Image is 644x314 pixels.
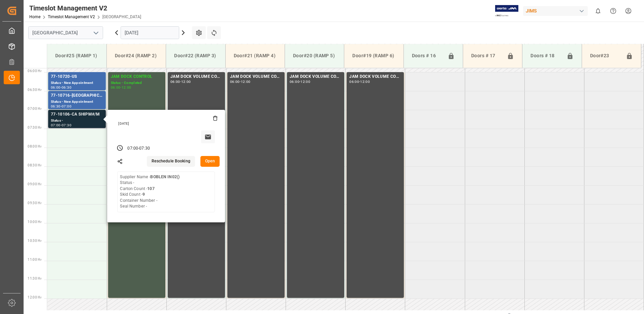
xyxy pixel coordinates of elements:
span: 06:30 Hr [28,88,41,92]
div: 12:00 [241,80,251,83]
div: 77-10716-[GEOGRAPHIC_DATA] [51,92,103,99]
div: Supplier Name - Status - Carton Count - Skid Count - Container Number - Seal Number - [120,174,180,210]
div: - [120,86,121,89]
div: - [299,80,300,83]
button: open menu [91,28,101,38]
div: 06:30 [51,105,61,108]
div: Status - Completed [111,80,163,86]
div: JIMS [523,6,588,16]
button: Open [200,156,220,167]
input: DD.MM.YYYY [121,26,179,39]
b: 9 [142,192,145,197]
div: 06:00 [170,80,180,83]
div: 07:00 [51,124,61,127]
a: Timeslot Management V2 [48,14,95,19]
button: JIMS [523,4,590,17]
div: Door#24 (RAMP 2) [112,50,160,62]
span: 07:00 Hr [28,107,41,111]
div: 77-10106-CA SHIPM#/M [51,111,103,118]
div: - [61,124,62,127]
input: Type to search/select [28,26,103,39]
span: 10:30 Hr [28,239,41,243]
div: JAM DOCK VOLUME CONTROL [170,73,222,80]
div: 06:00 [51,86,61,89]
div: JAM DOCK VOLUME CONTROL [230,73,282,80]
button: Help Center [606,3,621,19]
div: - [359,80,360,83]
div: 12:00 [122,86,131,89]
div: Door#23 [587,50,623,62]
div: 06:00 [290,80,299,83]
div: 77-10720-US [51,73,103,80]
button: Reschedule Booking [147,156,195,167]
div: 07:00 [127,146,138,152]
span: 09:00 Hr [28,182,41,186]
span: 09:30 Hr [28,201,41,205]
button: show 0 new notifications [590,3,606,19]
div: 12:00 [360,80,370,83]
div: Door#21 (RAMP 4) [231,50,279,62]
div: Status - New Appointment [51,99,103,105]
div: [DATE] [116,121,218,126]
div: Door#22 (RAMP 3) [171,50,220,62]
div: 12:00 [181,80,191,83]
a: Home [29,14,40,19]
span: 10:00 Hr [28,220,41,224]
div: Doors # 16 [409,50,445,62]
span: 08:00 Hr [28,145,41,148]
div: - [61,86,62,89]
div: - [61,105,62,108]
div: JAM DOCK VOLUME CONTROL [349,73,401,80]
div: 06:00 [111,86,121,89]
div: Status - New Appointment [51,80,103,86]
span: 07:30 Hr [28,126,41,129]
div: JAM DOCK VOLUME CONTROL [290,73,342,80]
div: 07:00 [62,105,71,108]
span: 11:30 Hr [28,277,41,280]
div: Timeslot Management V2 [29,3,141,13]
span: 08:30 Hr [28,163,41,167]
div: Door#20 (RAMP 5) [290,50,339,62]
div: - [240,80,241,83]
div: Door#19 (RAMP 6) [350,50,398,62]
div: 07:30 [139,146,150,152]
b: 107 [147,186,154,191]
div: Door#25 (RAMP 1) [53,50,101,62]
div: 12:00 [300,80,310,83]
img: Exertis%20JAM%20-%20Email%20Logo.jpg_1722504956.jpg [495,5,518,17]
div: Doors # 18 [528,50,563,62]
span: 12:00 Hr [28,295,41,299]
div: Doors # 17 [469,50,504,62]
b: BOBLEN IN02() [150,175,180,179]
div: - [180,80,181,83]
div: JAM DOCK CONTROL [111,73,163,80]
span: 06:00 Hr [28,69,41,73]
span: 11:00 Hr [28,258,41,261]
div: 06:30 [62,86,71,89]
div: 06:00 [349,80,359,83]
div: 07:30 [62,124,71,127]
div: - [138,146,139,152]
div: 06:00 [230,80,240,83]
div: Status - [51,118,103,124]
